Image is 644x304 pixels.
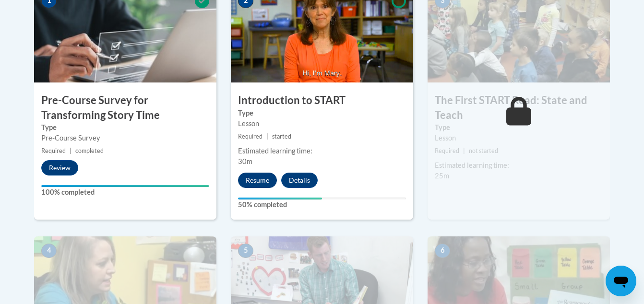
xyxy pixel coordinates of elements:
div: Your progress [238,198,322,199]
span: started [272,133,291,140]
label: Type [238,108,406,118]
label: 100% completed [41,187,209,198]
span: 5 [238,244,253,258]
iframe: Button to launch messaging window [606,266,636,296]
span: | [463,147,465,154]
span: not started [469,147,498,154]
button: Details [281,173,318,188]
span: 25m [435,172,449,180]
div: Estimated learning time: [238,146,406,156]
span: | [266,133,268,140]
span: 6 [435,244,450,258]
div: Your progress [41,185,209,187]
button: Resume [238,173,277,188]
div: Lesson [435,133,603,143]
span: Required [41,147,66,154]
span: Required [435,147,459,154]
button: Review [41,160,78,175]
label: Type [435,122,603,133]
span: 4 [41,244,57,258]
span: 30m [238,157,252,165]
h3: The First START Read: State and Teach [428,93,610,123]
h3: Introduction to START [231,93,413,108]
div: Lesson [238,118,406,129]
span: Required [238,133,262,140]
span: | [70,147,72,154]
h3: Pre-Course Survey for Transforming Story Time [34,93,216,123]
div: Pre-Course Survey [41,133,209,143]
span: completed [75,147,104,154]
div: Estimated learning time: [435,160,603,171]
label: Type [41,122,209,133]
label: 50% completed [238,199,406,210]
